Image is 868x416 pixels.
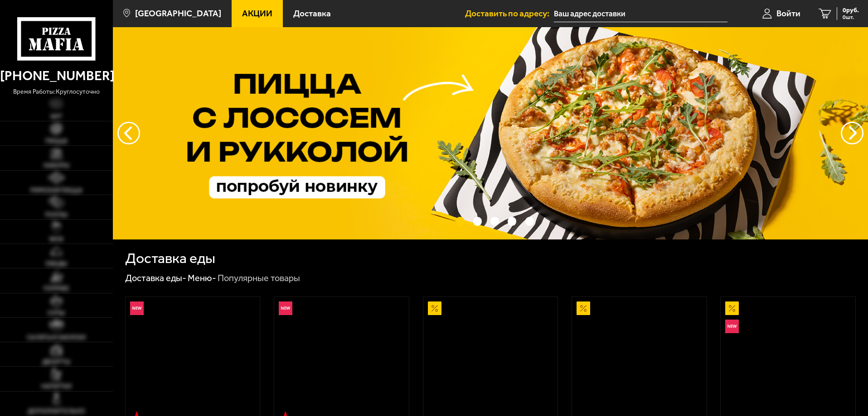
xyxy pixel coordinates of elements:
[45,212,68,218] span: Роллы
[456,217,464,225] button: точки переключения
[242,9,272,18] span: Акции
[218,273,300,284] div: Популярные товары
[841,122,863,144] button: предыдущий
[50,114,63,120] span: Хит
[577,301,590,315] img: Акционный
[44,163,69,169] span: Наборы
[45,138,68,144] span: Пицца
[44,286,69,292] span: Горячее
[130,301,144,315] img: Новинка
[45,261,67,267] span: Обеды
[473,217,482,225] button: точки переключения
[125,273,186,283] a: Доставка еды-
[28,408,85,415] span: Дополнительно
[725,320,739,333] img: Новинка
[30,187,82,194] span: Римская пицца
[48,310,65,316] span: Супы
[554,5,727,22] input: Ваш адрес доставки
[117,122,140,144] button: следующий
[135,9,221,18] span: [GEOGRAPHIC_DATA]
[49,236,63,243] span: WOK
[725,301,739,315] img: Акционный
[293,9,331,18] span: Доставка
[525,217,534,225] button: точки переключения
[428,301,441,315] img: Акционный
[188,273,216,283] a: Меню-
[843,14,859,20] span: 0 шт.
[42,359,70,365] span: Десерты
[776,9,800,18] span: Войти
[279,301,292,315] img: Новинка
[465,9,554,18] span: Доставить по адресу:
[41,383,72,390] span: Напитки
[27,335,86,341] span: Салаты и закуски
[843,7,859,14] span: 0 руб.
[490,217,499,225] button: точки переключения
[125,251,215,266] h1: Доставка еды
[508,217,516,225] button: точки переключения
